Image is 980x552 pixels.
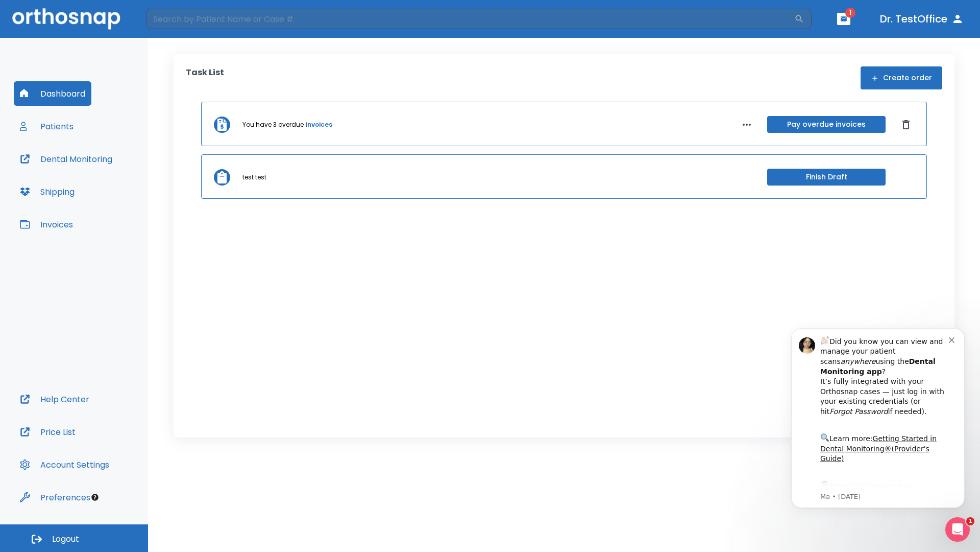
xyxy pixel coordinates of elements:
[12,8,120,29] img: Orthosnap
[52,534,79,545] span: Logout
[14,452,115,477] button: Account Settings
[767,116,886,133] button: Pay overdue invoices
[14,147,118,171] button: Dental Monitoring
[44,169,135,188] a: App Store
[945,517,970,542] iframe: Intercom live chat
[14,81,91,106] button: Dashboard
[44,167,173,219] div: Download the app: | ​ Let us know if you need help getting started!
[146,9,794,29] input: Search by Patient Name or Case #
[14,179,81,204] button: Shipping
[966,517,974,525] span: 1
[306,120,332,129] a: invoices
[90,493,100,502] div: Tooltip anchor
[242,173,266,182] p: test test
[186,66,224,89] p: Task List
[14,485,96,510] button: Preferences
[173,22,181,30] button: Dismiss notification
[14,114,80,139] button: Patients
[876,10,968,28] button: Dr. TestOffice
[14,212,79,237] button: Invoices
[776,313,980,524] iframe: Intercom notifications message
[767,169,886,186] button: Finish Draft
[845,8,855,18] span: 1
[14,387,95,411] button: Help Center
[44,179,173,189] p: Message from Ma, sent 3w ago
[14,420,82,444] button: Price List
[242,120,304,129] p: You have 3 overdue
[898,117,914,133] button: Dismiss
[861,66,942,89] button: Create order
